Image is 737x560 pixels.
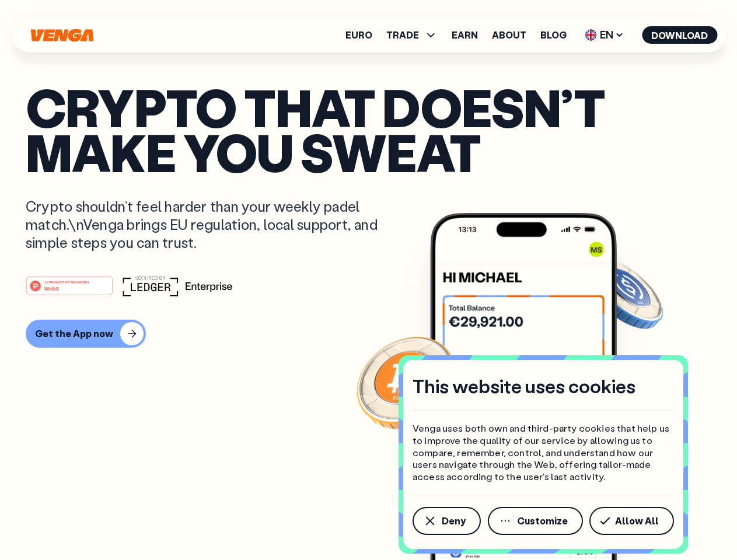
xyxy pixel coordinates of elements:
button: Get the App now [26,320,146,348]
span: Deny [442,516,466,526]
span: TRADE [386,28,438,42]
button: Allow All [589,507,674,535]
a: Blog [540,30,567,40]
p: Crypto shouldn’t feel harder than your weekly padel match.\nVenga brings EU regulation, local sup... [26,197,394,252]
img: USDC coin [582,251,666,335]
a: Euro [345,30,372,40]
a: Earn [452,30,478,40]
p: Venga uses both own and third-party cookies that help us to improve the quality of our service by... [413,422,674,483]
button: Deny [413,507,481,535]
span: Customize [517,516,568,526]
tspan: Web3 [44,285,59,291]
a: Get the App now [26,320,711,348]
button: Download [642,26,717,44]
p: Crypto that doesn’t make you sweat [26,85,711,174]
svg: Home [29,29,95,42]
span: TRADE [386,30,419,40]
button: Customize [488,507,583,535]
a: About [492,30,526,40]
tspan: #1 PRODUCT OF THE MONTH [44,280,89,283]
h4: This website uses cookies [413,374,635,398]
img: Bitcoin [354,330,459,435]
span: EN [581,26,628,44]
a: #1 PRODUCT OF THE MONTHWeb3 [26,283,113,298]
img: flag-uk [585,29,596,41]
div: Get the App now [35,328,113,339]
span: Allow All [615,516,659,526]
